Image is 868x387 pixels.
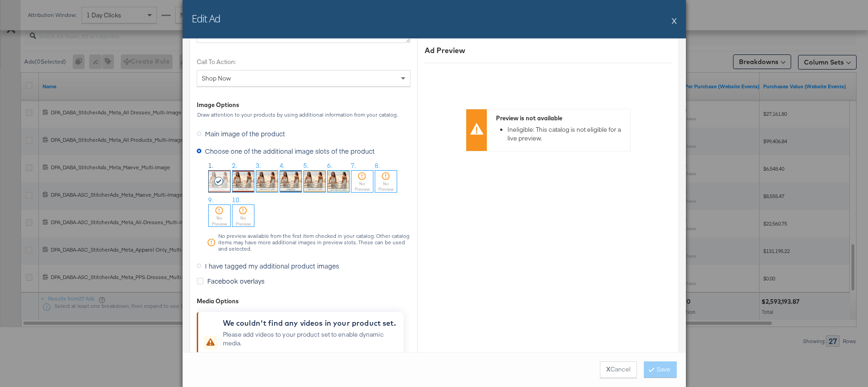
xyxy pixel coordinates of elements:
div: No Preview [375,181,397,193]
span: 7. [351,161,356,170]
img: PMFoGe2SbPIHqv5PvvL8fw.jpg [280,171,302,192]
label: Call To Action: [197,58,410,66]
span: 5. [303,161,308,170]
div: Ad Preview [425,45,672,56]
div: Preview is not available [496,114,625,123]
span: 6. [327,161,332,170]
img: JMGl9jfVuV8wGW5LrInhHQ.jpg [232,171,254,192]
div: No Preview [209,215,230,227]
li: Ineligible: This catalog is not eligible for a live preview. [507,125,625,142]
img: oE2cJtwpYBuOu0cSwfoqqA.jpg [328,171,349,192]
span: Choose one of the additional image slots of the product [205,146,375,156]
button: XCancel [600,361,637,378]
span: Facebook overlays [207,276,264,285]
div: Please add videos to your product set to enable dynamic media. [223,330,400,367]
div: No Preview [232,215,254,227]
span: 1. [208,161,213,170]
strong: X [606,365,610,374]
img: E_foELlfjh-obixs_fQjfQ.jpg [304,171,325,192]
div: We couldn't find any videos in your product set. [223,317,400,328]
div: Media Options [197,297,410,306]
div: Image Options [197,101,239,109]
div: Draw attention to your products by using additional information from your catalog. [197,112,410,118]
h2: Edit Ad [192,11,220,25]
span: I have tagged my additional product images [205,261,339,270]
span: Shop Now [202,74,231,82]
span: 3. [256,161,261,170]
img: E_foELlfjh-obixs_fQjfQ.jpg [256,171,278,192]
span: 8. [375,161,380,170]
button: X [672,11,677,30]
div: No preview available from the first item checked in your catalog. Other catalog items may have mo... [218,233,410,252]
span: 9. [208,196,213,204]
span: 4. [280,161,285,170]
span: 2. [232,161,237,170]
div: No Preview [351,181,373,193]
span: 10. [232,196,241,204]
span: Main image of the product [205,129,285,138]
